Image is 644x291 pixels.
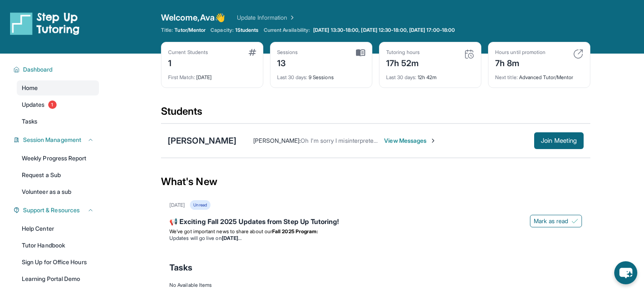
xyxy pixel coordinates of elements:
span: 1 [48,100,57,109]
button: chat-button [614,261,637,284]
img: card [573,49,583,59]
div: Unread [190,200,210,210]
span: Welcome, Ava 👋 [161,12,225,23]
button: Session Management [20,136,94,144]
a: Tutor Handbook [17,238,99,253]
a: Weekly Progress Report [17,151,99,166]
span: Session Management [23,136,81,144]
span: Last 30 days : [386,74,416,80]
div: What's New [161,163,590,200]
button: Support & Resources [20,206,94,214]
img: logo [10,12,80,35]
a: [DATE] 13:30-18:00, [DATE] 12:30-18:00, [DATE] 17:00-18:00 [312,27,457,33]
span: [PERSON_NAME] : [253,137,301,144]
button: Dashboard [20,65,94,74]
span: Tasks [22,117,37,126]
img: Mark as read [571,218,578,224]
span: First Match : [168,74,195,80]
div: 12h 42m [386,69,474,81]
span: Mark as read [534,217,568,225]
span: Home [22,84,38,92]
img: card [249,49,256,56]
div: 1 [168,56,208,69]
div: 13 [277,56,298,69]
button: Join Meeting [534,132,584,149]
span: [DATE] 13:30-18:00, [DATE] 12:30-18:00, [DATE] 17:00-18:00 [313,27,455,33]
strong: Fall 2025 Program: [272,228,318,234]
li: Updates will go live on [169,235,582,242]
a: Tasks [17,114,99,129]
span: Dashboard [23,65,53,74]
div: Advanced Tutor/Mentor [495,69,583,81]
img: card [464,49,474,59]
span: We’ve got important news to share about our [169,228,272,234]
img: Chevron-Right [430,137,436,144]
div: [DATE] [168,69,256,81]
a: Sign Up for Office Hours [17,255,99,270]
button: Mark as read [530,215,582,227]
span: Current Availability: [264,27,310,33]
a: Learning Portal Demo [17,271,99,286]
div: 📢 Exciting Fall 2025 Updates from Step Up Tutoring! [169,216,582,228]
span: Tasks [169,262,192,273]
div: Sessions [277,49,298,56]
span: Tutor/Mentor [174,27,205,33]
span: Join Meeting [541,138,577,143]
span: Support & Resources [23,206,80,214]
span: Next title : [495,74,518,80]
div: No Available Items [169,282,582,288]
div: Hours until promotion [495,49,545,56]
div: [DATE] [169,202,185,209]
span: Capacity: [210,27,234,33]
a: Update Information [237,13,296,22]
div: Tutoring hours [386,49,420,56]
span: 1 Students [235,27,259,33]
img: Chevron Right [287,13,296,22]
div: 7h 8m [495,56,545,69]
div: Students [161,105,590,123]
span: View Messages [384,136,436,145]
div: 17h 52m [386,56,420,69]
span: Last 30 days : [277,74,307,80]
img: card [356,49,365,57]
div: 9 Sessions [277,69,365,81]
a: Home [17,80,99,95]
a: Help Center [17,221,99,236]
span: Title: [161,27,173,33]
div: Current Students [168,49,208,56]
div: [PERSON_NAME] [168,135,236,147]
strong: [DATE] [222,235,241,241]
a: Request a Sub [17,167,99,183]
span: Updates [22,100,45,109]
a: Updates1 [17,97,99,112]
a: Volunteer as a sub [17,184,99,199]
